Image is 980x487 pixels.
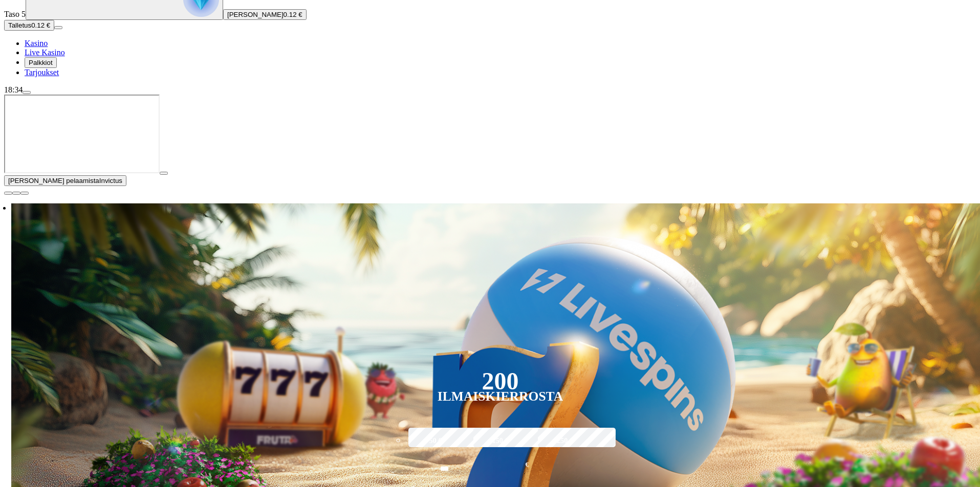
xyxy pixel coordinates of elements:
button: menu [23,91,31,94]
span: [PERSON_NAME] pelaamista [8,177,99,184]
span: Palkkiot [29,59,53,66]
span: Tarjoukset [25,68,59,77]
a: gift-inverted iconTarjoukset [25,68,59,77]
span: Kasino [25,39,48,48]
span: 18:34 [4,85,23,94]
span: € [526,460,529,470]
button: chevron-down icon [12,192,20,195]
span: [PERSON_NAME] [227,11,284,18]
a: diamond iconKasino [25,39,48,48]
span: 0.12 € [31,21,50,29]
span: Taso 5 [4,10,26,18]
span: 0.12 € [284,11,302,18]
button: close icon [4,192,12,195]
span: Invictus [99,177,122,184]
a: poker-chip iconLive Kasino [25,48,65,57]
button: [PERSON_NAME]0.12 € [223,9,307,20]
span: Live Kasino [25,48,65,57]
iframe: Invictus [4,95,160,173]
button: [PERSON_NAME] pelaamistaInvictus [4,175,126,186]
div: Ilmaiskierrosta [438,390,563,403]
button: fullscreen icon [20,192,29,195]
div: 200 [482,375,518,387]
label: 250 € [535,426,595,456]
button: reward iconPalkkiot [25,57,57,68]
label: 150 € [471,426,530,456]
button: play icon [160,172,168,175]
button: menu [54,26,62,29]
label: 50 € [406,426,465,456]
button: Talletusplus icon0.12 € [4,20,54,31]
span: Talletus [8,21,31,29]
